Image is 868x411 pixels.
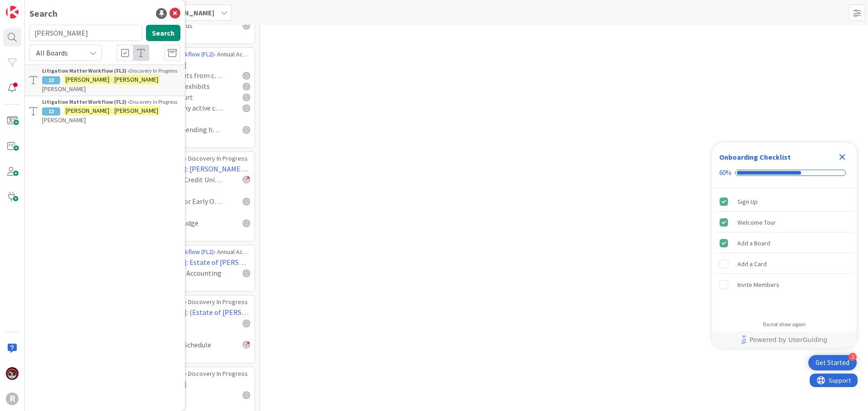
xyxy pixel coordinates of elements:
b: Litigation Matter Workflow (FL2) › [42,67,129,74]
mark: [PERSON_NAME] [64,75,111,84]
span: [PERSON_NAME] [160,7,214,18]
a: Powered by UserGuiding [717,332,852,348]
span: [PERSON_NAME] [42,116,86,124]
span: [PERSON_NAME]: Estate of [PERSON_NAME] Probate [will and trust] [133,257,250,268]
div: Discovery In Progress [42,98,180,106]
div: Footer [712,332,857,348]
a: Litigation Matter Workflow (FL2) ›Discovery In Progress13[PERSON_NAME]:[PERSON_NAME][PERSON_NAME] [25,96,185,127]
span: : [111,75,113,83]
div: Welcome Tour [737,217,776,228]
div: Add a Card [737,259,767,269]
div: Checklist Container [712,143,857,348]
img: Visit kanbanzone.com [6,6,19,18]
button: Search [146,25,180,41]
div: Welcome Tour is complete. [716,212,853,232]
span: [PERSON_NAME]: [PERSON_NAME] English [133,163,250,174]
div: Checklist progress: 60% [719,169,849,177]
a: Litigation Matter Workflow (FL2) ›Discovery In Progress13[PERSON_NAME]:[PERSON_NAME][PERSON_NAME] [25,65,185,96]
div: 2 [849,353,857,361]
mark: [PERSON_NAME] [64,106,111,115]
div: Checklist items [712,188,857,315]
mark: [PERSON_NAME] [113,75,160,84]
mark: [PERSON_NAME] [113,106,160,115]
span: [PERSON_NAME] [42,85,86,93]
div: Discovery In Progress [42,67,180,75]
div: Add a Board is complete. [716,233,853,253]
div: Open Get Started checklist, remaining modules: 2 [808,355,857,370]
div: Do not show again [763,321,806,328]
div: Invite Members is incomplete. [716,275,853,295]
div: 13 [42,107,60,115]
div: Get Started [816,358,849,367]
span: : [111,106,113,115]
img: JS [6,367,19,380]
span: All Boards [36,48,68,57]
div: R [6,393,19,405]
span: [PERSON_NAME]: (Estate of [PERSON_NAME]) [133,307,250,318]
span: Powered by UserGuiding [750,334,827,345]
div: Add a Card is incomplete. [716,254,853,274]
div: Invite Members [737,279,779,290]
div: 60% [719,169,731,177]
div: Search [29,7,57,20]
div: 13 [42,76,60,84]
input: Search for title... [29,25,142,41]
div: Add a Board [737,238,770,249]
div: Sign Up is complete. [716,192,853,212]
span: Support [19,1,41,12]
div: Onboarding Checklist [719,152,791,162]
b: Litigation Matter Workflow (FL2) › [42,98,129,105]
div: Sign Up [737,196,758,207]
div: Close Checklist [835,150,849,164]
